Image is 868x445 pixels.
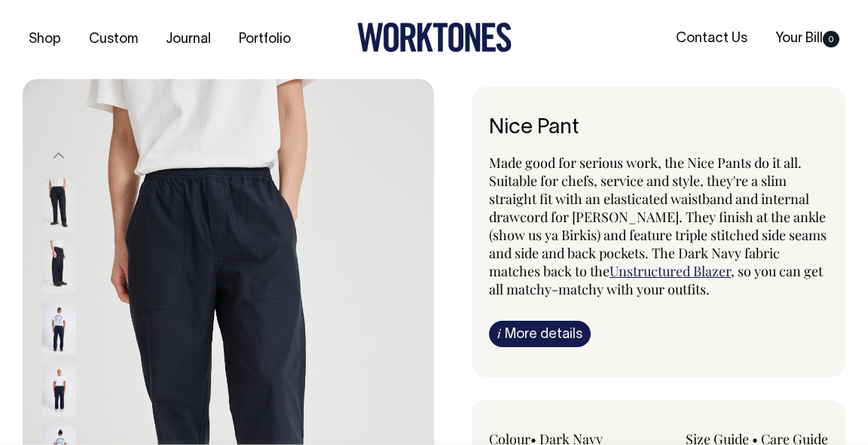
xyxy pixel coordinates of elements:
[160,27,217,52] a: Journal
[489,321,591,347] a: iMore details
[497,325,501,341] span: i
[42,303,76,355] img: dark-navy
[23,27,67,52] a: Shop
[769,26,845,51] a: Your Bill0
[823,31,839,47] span: 0
[47,139,70,172] button: Previous
[42,179,76,232] img: dark-navy
[670,26,753,51] a: Contact Us
[610,262,731,280] a: Unstructured Blazer
[42,241,76,294] img: dark-navy
[489,154,827,280] span: Made good for serious work, the Nice Pants do it all. Suitable for chefs, service and style, they...
[489,262,823,298] span: , so you can get all matchy-matchy with your outfits.
[42,364,76,417] img: dark-navy
[83,27,144,52] a: Custom
[233,27,297,52] a: Portfolio
[489,117,828,140] h6: Nice Pant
